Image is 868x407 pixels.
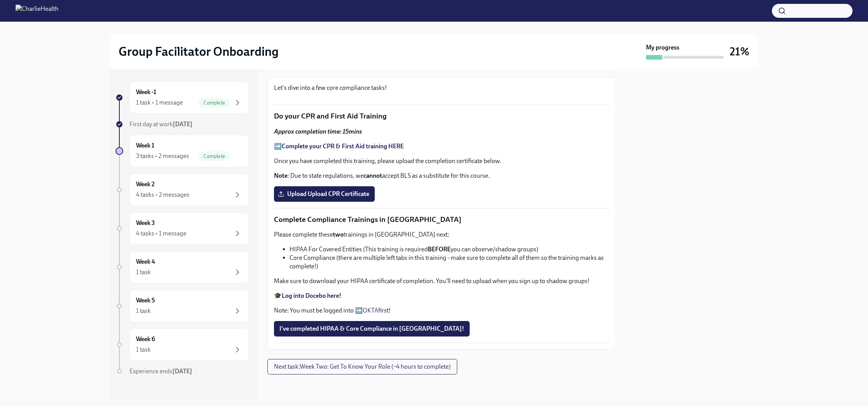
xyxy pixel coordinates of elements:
[136,268,151,276] div: 1 task
[646,43,679,52] strong: My progress
[136,229,186,238] div: 4 tasks • 1 message
[274,215,610,225] p: Complete Compliance Trainings in [GEOGRAPHIC_DATA]
[136,307,151,315] div: 1 task
[274,128,362,135] strong: Approx completion time: 15mins
[136,141,154,150] h6: Week 1
[136,219,155,227] h6: Week 3
[129,120,193,128] span: First day at work
[199,153,230,159] span: Complete
[115,290,249,322] a: Week 51 task
[199,100,230,106] span: Complete
[115,120,249,129] a: First day at work[DATE]
[136,258,155,266] h6: Week 4
[289,254,610,271] li: Core Compliance (there are multiple left tabs in this training - make sure to complete all of the...
[115,135,249,167] a: Week 13 tasks • 2 messagesComplete
[730,45,749,58] h3: 21%
[274,277,610,285] p: Make sure to download your HIPAA certificate of completion. You'll need to upload when you sign u...
[333,231,344,238] strong: two
[274,363,451,371] span: Next task : Week Two: Get To Know Your Role (~4 hours to complete)
[115,81,249,114] a: Week -11 task • 1 messageComplete
[115,212,249,245] a: Week 34 tasks • 1 message
[115,251,249,283] a: Week 41 task
[279,325,464,333] span: I've completed HIPAA & Core Compliance in [GEOGRAPHIC_DATA]!
[136,152,189,160] div: 3 tasks • 2 messages
[274,142,610,151] p: ➡️
[115,173,249,206] a: Week 24 tasks • 2 messages
[136,98,183,107] div: 1 task • 1 message
[136,180,155,189] h6: Week 2
[274,306,610,315] p: Note: You must be logged into ➡️ first!
[279,190,369,198] span: Upload Upload CPR Certificate
[115,328,249,361] a: Week 61 task
[274,186,375,202] label: Upload Upload CPR Certificate
[282,292,341,299] a: Log into Docebo here!
[274,292,610,300] p: 🎓
[274,230,610,239] p: Please complete these trainings in [GEOGRAPHIC_DATA] next:
[274,157,610,165] p: Once you have completed this training, please upload the completion certificate below.
[173,120,193,128] strong: [DATE]
[172,368,192,375] strong: [DATE]
[136,296,155,305] h6: Week 5
[282,143,404,150] a: Complete your CPR & First Aid training HERE
[274,321,470,337] button: I've completed HIPAA & Core Compliance in [GEOGRAPHIC_DATA]!
[274,172,288,179] strong: Note
[428,246,451,253] strong: BEFORE
[267,359,457,374] button: Next task:Week Two: Get To Know Your Role (~4 hours to complete)
[15,5,59,17] img: CharlieHealth
[119,44,279,59] h2: Group Facilitator Onboarding
[136,191,189,199] div: 4 tasks • 2 messages
[363,307,378,314] a: OKTA
[136,88,156,96] h6: Week -1
[136,345,151,354] div: 1 task
[274,111,610,121] p: Do your CPR and First Aid Training
[129,368,192,375] span: Experience ends
[274,84,610,92] p: Let's dive into a few core compliance tasks!
[274,172,610,180] p: : Due to state regulations, we accept BLS as a substitute for this course.
[289,245,610,254] li: HIPAA For Covered Entities (This training is required you can observe/shadow groups)
[136,335,155,343] h6: Week 6
[363,172,382,179] strong: cannot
